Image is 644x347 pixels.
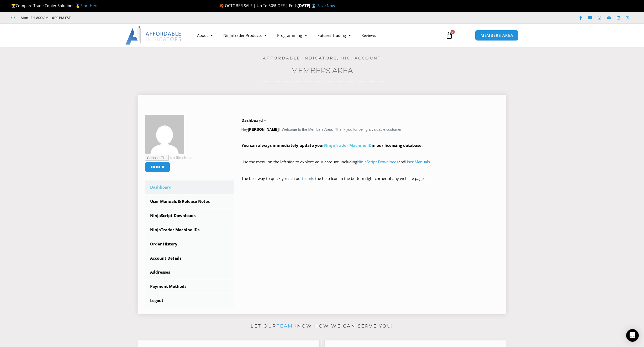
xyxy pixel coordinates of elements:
a: NinjaScript Downloads [357,159,398,164]
a: Addresses [145,265,234,279]
nav: Menu [192,29,440,41]
a: About [192,29,218,41]
div: Hey ! Welcome to the Members Area. Thank you for being a valuable customer! [241,117,499,190]
a: NinjaScript Downloads [145,209,234,223]
a: Logout [145,294,234,308]
span: Compare Trade Copier Solutions 🥇 [11,3,98,8]
div: Open Intercom Messenger [626,329,639,342]
img: 🏆 [12,4,15,8]
a: NinjaTrader Machine IDs [145,223,234,237]
a: Dashboard [145,180,234,194]
a: Account Details [145,252,234,265]
a: team [302,176,311,181]
a: Programming [272,29,312,41]
img: fcee5a1fb70e62a1de915e33a3686a5ce2d37c20f03b33d170a876246941bdfc [145,115,184,154]
strong: [PERSON_NAME] [248,127,278,132]
p: Use the menu on the left side to explore your account, including and . [241,158,499,173]
strong: [DATE] ⌛ [298,3,317,8]
a: Order History [145,237,234,251]
span: 🍂 OCTOBER SALE | Up To 50% OFF | Ends [219,3,298,8]
p: The best way to quickly reach our is the help icon in the bottom right corner of any website page! [241,175,499,190]
a: Reviews [356,29,381,41]
span: 0 [451,30,455,34]
span: Mon - Fri: 8:00 AM – 6:00 PM EST [19,14,71,21]
a: 0 [438,28,461,43]
iframe: Customer reviews powered by Trustpilot [78,15,157,20]
b: Dashboard – [241,118,266,123]
strong: You can always immediately update your in our licensing database. [241,143,423,148]
p: Let our know how we can serve you! [138,322,506,330]
a: Futures Trading [312,29,356,41]
a: NinjaTrader Products [218,29,272,41]
a: User Manuals & Release Notes [145,195,234,208]
a: Payment Methods [145,280,234,293]
a: Save Now [317,3,335,8]
a: Affordable Indicators, Inc. Account [263,56,381,61]
a: MEMBERS AREA [475,30,519,41]
a: NinjaTrader Machine ID [324,143,372,148]
img: LogoAI | Affordable Indicators – NinjaTrader [125,26,182,45]
nav: Account pages [145,180,234,308]
a: team [277,323,293,329]
a: Start Here [80,3,98,8]
a: Members Area [291,66,353,75]
a: User Manuals [405,159,430,164]
span: MEMBERS AREA [481,33,513,37]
